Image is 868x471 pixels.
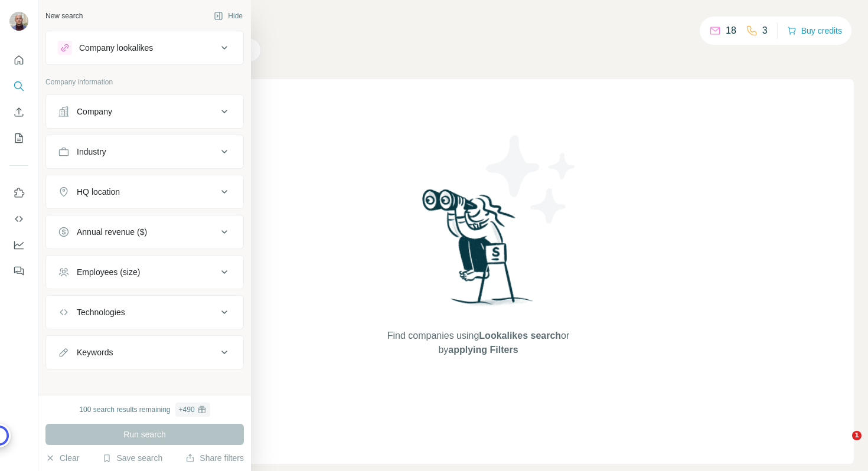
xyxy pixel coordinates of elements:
button: Quick start [9,50,28,71]
button: Dashboard [9,234,28,256]
h4: Search [103,14,854,31]
button: Buy credits [787,22,842,39]
button: Enrich CSV [9,102,28,123]
button: Use Surfe API [9,208,28,230]
div: + 490 [179,404,195,415]
div: Company [77,106,112,117]
button: Keywords [46,338,243,367]
div: Technologies [77,306,125,318]
img: Surfe Illustration - Woman searching with binoculars [417,186,540,318]
button: Feedback [9,260,28,282]
button: Employees (size) [46,258,243,286]
div: Keywords [77,346,113,358]
span: Lookalikes search [479,331,561,341]
button: Annual revenue ($) [46,218,243,246]
span: Find companies using or by [384,329,573,357]
div: Employees (size) [77,266,140,278]
button: Clear [45,452,79,464]
div: New search [45,11,83,21]
button: HQ location [46,178,243,206]
button: Company [46,97,243,126]
span: applying Filters [448,345,518,355]
button: Save search [102,452,162,464]
button: Company lookalikes [46,34,243,62]
p: Company information [45,77,244,87]
button: Search [9,76,28,97]
div: HQ location [77,186,120,198]
p: 3 [762,24,768,38]
span: 1 [852,431,862,440]
div: Annual revenue ($) [77,226,147,238]
div: 100 search results remaining [79,403,210,417]
button: Hide [205,7,251,25]
div: Company lookalikes [79,42,153,54]
img: Avatar [9,12,28,31]
button: My lists [9,127,28,149]
button: Use Surfe on LinkedIn [9,182,28,204]
div: Industry [77,146,106,158]
iframe: Intercom live chat [828,431,856,459]
button: Share filters [185,452,244,464]
button: Technologies [46,298,243,326]
img: Surfe Illustration - Stars [478,126,585,233]
p: 18 [726,24,736,38]
button: Industry [46,138,243,166]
